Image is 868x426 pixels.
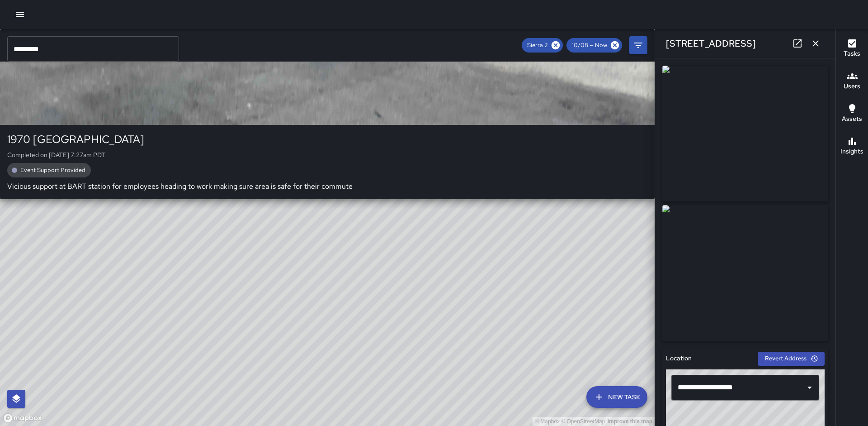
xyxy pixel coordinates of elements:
div: Sierra 2 [522,38,563,53]
button: Revert Address [758,352,825,366]
button: New Task [586,386,647,408]
button: Users [836,65,868,98]
img: request_images%2Fb21ddc30-a5f4-11f0-8791-eb299584ac10 [662,205,828,341]
div: 10/08 — Now [566,38,622,53]
button: Assets [836,98,868,130]
span: Event Support Provided [15,166,91,175]
p: Completed on [DATE] 7:27am PDT [7,150,647,159]
h6: [STREET_ADDRESS] [666,36,756,51]
span: Sierra 2 [522,41,553,50]
button: Insights [836,130,868,163]
h6: Location [666,354,692,364]
p: Vicious support at BART station for employees heading to work making sure area is safe for their ... [7,181,647,192]
span: 10/08 — Now [566,41,613,50]
h6: Insights [840,147,863,157]
h6: Tasks [844,49,860,59]
h6: Assets [842,114,862,124]
button: Open [803,381,816,394]
img: request_images%2Fb10d7da0-a5f4-11f0-8791-eb299584ac10 [662,66,828,201]
span: Sierra 2 [33,41,647,50]
button: Tasks [836,33,868,65]
button: Filters [629,36,647,54]
div: 1970 [GEOGRAPHIC_DATA] [7,132,647,147]
h6: Users [844,81,860,91]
